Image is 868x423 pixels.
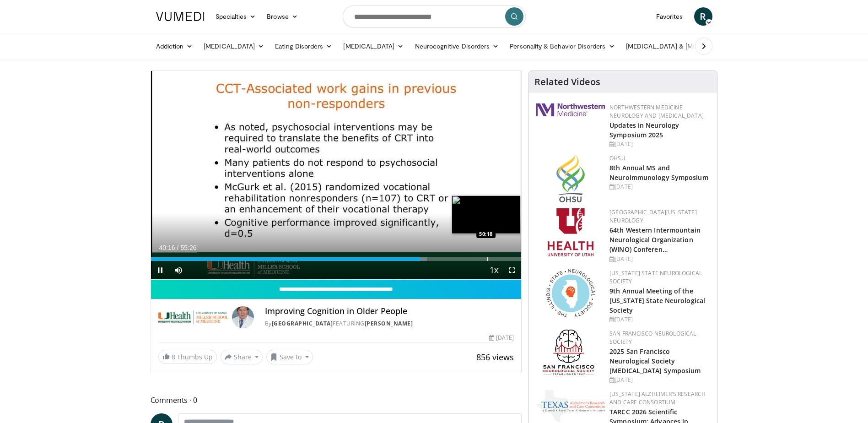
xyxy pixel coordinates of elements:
[694,7,712,26] a: R
[609,208,697,224] a: [GEOGRAPHIC_DATA][US_STATE] Neurology
[158,350,217,364] a: 8 Thumbs Up
[546,269,595,317] img: 71a8b48c-8850-4916-bbdd-e2f3ccf11ef9.png.150x105_q85_autocrop_double_scale_upscale_version-0.2.png
[651,7,689,26] a: Favorites
[151,394,522,406] span: Comments 0
[180,244,196,251] span: 55:26
[232,306,254,328] img: Avatar
[158,306,228,328] img: University of Miami
[609,347,701,375] a: 2025 San Francisco Neurological Society [MEDICAL_DATA] Symposium
[609,287,705,315] a: 9th Annual Meeting of the [US_STATE] State Neurological Society
[485,261,503,279] button: Playback Rate
[609,269,702,285] a: [US_STATE] State Neurological Society
[265,320,514,328] div: By FEATURING
[620,37,751,55] a: [MEDICAL_DATA] & [MEDICAL_DATA]
[151,37,199,55] a: Addiction
[609,390,706,406] a: [US_STATE] Alzheimer’s Research and Care Consortium
[609,226,701,254] a: 64th Western Intermountain Neurological Organization (WINO) Conferen…
[609,315,710,324] div: [DATE]
[270,37,338,55] a: Eating Disorders
[151,71,522,280] video-js: Video Player
[156,12,205,21] img: VuMedi Logo
[169,261,188,279] button: Mute
[177,244,179,251] span: /
[151,257,522,261] div: Progress Bar
[609,163,708,182] a: 8th Annual MS and Neuroimmunology Symposium
[536,103,605,116] img: 2a462fb6-9365-492a-ac79-3166a6f924d8.png.150x105_q85_autocrop_double_scale_upscale_version-0.2.jpg
[489,334,514,342] div: [DATE]
[261,7,303,26] a: Browse
[365,320,413,327] a: [PERSON_NAME]
[534,76,600,87] h4: Related Videos
[272,320,333,327] a: [GEOGRAPHIC_DATA]
[609,376,710,384] div: [DATE]
[609,140,710,148] div: [DATE]
[609,154,625,162] a: OHSU
[338,37,409,55] a: [MEDICAL_DATA]
[159,244,175,251] span: 40:16
[265,306,514,316] h4: Improving Cognition in Older People
[343,5,526,27] input: Search topics, interventions
[151,261,169,279] button: Pause
[210,7,262,26] a: Specialties
[609,121,679,139] a: Updates in Neurology Symposium 2025
[536,390,605,422] img: c78a2266-bcdd-4805-b1c2-ade407285ecb.png.150x105_q85_autocrop_double_scale_upscale_version-0.2.png
[504,37,620,55] a: Personality & Behavior Disorders
[609,103,704,119] a: Northwestern Medicine Neurology and [MEDICAL_DATA]
[556,154,585,202] img: da959c7f-65a6-4fcf-a939-c8c702e0a770.png.150x105_q85_autocrop_double_scale_upscale_version-0.2.png
[172,352,175,361] span: 8
[609,330,696,346] a: San Francisco Neurological Society
[548,208,593,256] img: f6362829-b0a3-407d-a044-59546adfd345.png.150x105_q85_autocrop_double_scale_upscale_version-0.2.png
[410,37,505,55] a: Neurocognitive Disorders
[476,352,514,363] span: 856 views
[198,37,270,55] a: [MEDICAL_DATA]
[452,195,520,234] img: image.jpeg
[543,330,598,378] img: ad8adf1f-d405-434e-aebe-ebf7635c9b5d.png.150x105_q85_autocrop_double_scale_upscale_version-0.2.png
[221,350,263,364] button: Share
[609,255,710,263] div: [DATE]
[609,183,710,191] div: [DATE]
[266,350,313,364] button: Save to
[503,261,521,279] button: Fullscreen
